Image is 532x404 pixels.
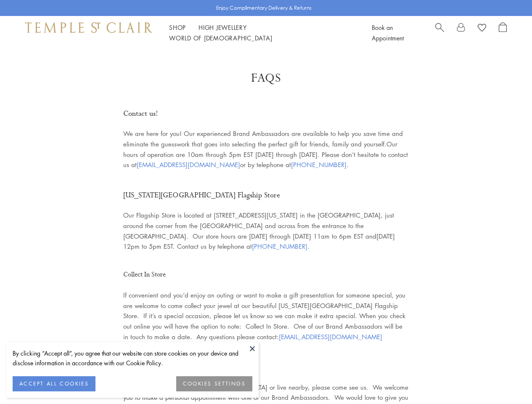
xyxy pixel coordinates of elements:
[435,22,444,43] a: Search
[499,22,507,43] a: Open Shopping Bag
[176,376,252,391] button: COOKIES SETTINGS
[123,128,409,170] p: We are here for you! Our experienced Brand Ambassadors are available to help you save time and el...
[34,71,498,86] h1: FAQs
[123,268,409,281] h3: Collect In Store
[13,376,95,391] button: ACCEPT ALL COOKIES
[123,291,405,341] span: If convenient and you’d enjoy an outing or want to make a gift presentation for someone special, ...
[279,332,382,341] a: [EMAIL_ADDRESS][DOMAIN_NAME]
[137,160,240,169] a: [EMAIL_ADDRESS][DOMAIN_NAME]
[123,211,395,250] span: Our Flagship Store is located at [STREET_ADDRESS][US_STATE] in the [GEOGRAPHIC_DATA], just around...
[252,242,307,250] a: [PHONE_NUMBER]
[13,348,252,368] div: By clicking “Accept all”, you agree that our website can store cookies on your device and disclos...
[169,22,353,43] nav: Main navigation
[25,22,152,32] img: Temple St. Clair
[478,22,486,35] a: View Wishlist
[169,34,272,42] a: World of [DEMOGRAPHIC_DATA]World of [DEMOGRAPHIC_DATA]
[216,4,312,12] p: Enjoy Complimentary Delivery & Returns
[123,361,409,375] h2: Book a In-Store Appointment
[372,23,404,42] a: Book an Appointment
[169,23,186,32] a: ShopShop
[291,160,347,169] a: [PHONE_NUMBER]
[123,107,409,121] h2: Contact us!
[252,242,310,250] span: .
[199,23,247,32] a: High JewelleryHigh Jewellery
[123,189,409,202] h2: [US_STATE][GEOGRAPHIC_DATA] Flagship Store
